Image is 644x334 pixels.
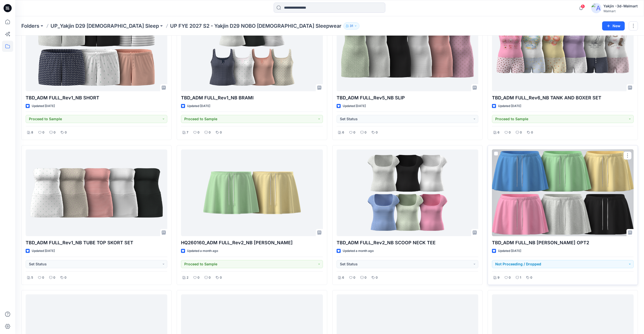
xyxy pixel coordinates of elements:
[26,149,167,236] a: TBD_ADM FULL_Rev1_NB TUBE TOP SKORT SET
[343,248,374,254] p: Updated a month ago
[181,4,323,91] a: TBD_ADM FULL_Rev1_NB BRAMI
[51,22,159,29] a: UP_Yakjin D29 [DEMOGRAPHIC_DATA] Sleep
[197,130,200,135] p: 0
[343,103,366,109] p: Updated [DATE]
[337,149,478,236] a: TBD_ADM FULL_Rev2_NB SCOOP NECK TEE
[170,22,341,29] p: UP FYE 2027 S2 - Yakjin D29 NOBO [DEMOGRAPHIC_DATA] Sleepwear
[31,275,33,280] p: 5
[181,94,323,101] p: TBD_ADM FULL_Rev1_NB BRAMI
[209,275,211,280] p: 0
[220,275,222,280] p: 0
[492,239,634,246] p: TBD_ADM FULL_NB [PERSON_NAME] OPT2
[21,22,39,29] a: Folders
[498,130,500,135] p: 6
[343,22,359,29] button: 31
[492,149,634,236] a: TBD_ADM FULL_NB TERRY SKORT OPT2
[26,239,167,246] p: TBD_ADM FULL_Rev1_NB TUBE TOP SKORT SET
[498,275,500,280] p: 9
[187,248,218,254] p: Updated a month ago
[603,3,638,9] div: Yakjin -3d-Walmart
[31,130,33,135] p: 8
[376,130,378,135] p: 0
[509,275,511,280] p: 0
[520,275,521,280] p: 1
[26,94,167,101] p: TBD_ADM FULL_Rev1_NB SHORT
[181,239,323,246] p: HQ260160_ADM FULL_Rev2_NB [PERSON_NAME]
[353,130,355,135] p: 0
[337,94,478,101] p: TBD_ADM FULL_Rev5_NB SLIP
[187,275,188,280] p: 2
[342,130,344,135] p: 6
[42,130,44,135] p: 0
[602,21,625,31] button: New
[32,103,55,109] p: Updated [DATE]
[531,130,533,135] p: 0
[353,275,355,280] p: 0
[498,103,521,109] p: Updated [DATE]
[492,4,634,91] a: TBD_ADM FULL_Rev6_NB TANK AND BOXER SET
[197,275,200,280] p: 0
[342,275,344,280] p: 6
[42,275,44,280] p: 0
[591,3,601,13] img: avatar
[64,275,67,280] p: 0
[365,130,367,135] p: 0
[520,130,522,135] p: 0
[337,4,478,91] a: TBD_ADM FULL_Rev5_NB SLIP
[181,149,323,236] a: HQ260160_ADM FULL_Rev2_NB TERRY SKORT
[209,130,211,135] p: 0
[337,239,478,246] p: TBD_ADM FULL_Rev2_NB SCOOP NECK TEE
[530,275,532,280] p: 0
[187,130,188,135] p: 7
[581,4,585,8] span: 5
[492,94,634,101] p: TBD_ADM FULL_Rev6_NB TANK AND BOXER SET
[54,130,56,135] p: 0
[65,130,67,135] p: 0
[498,248,521,254] p: Updated [DATE]
[350,23,353,29] p: 31
[220,130,222,135] p: 0
[53,275,55,280] p: 0
[365,275,367,280] p: 0
[376,275,378,280] p: 0
[187,103,210,109] p: Updated [DATE]
[509,130,511,135] p: 0
[603,9,638,13] div: Walmart
[32,248,55,254] p: Updated [DATE]
[26,4,167,91] a: TBD_ADM FULL_Rev1_NB SHORT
